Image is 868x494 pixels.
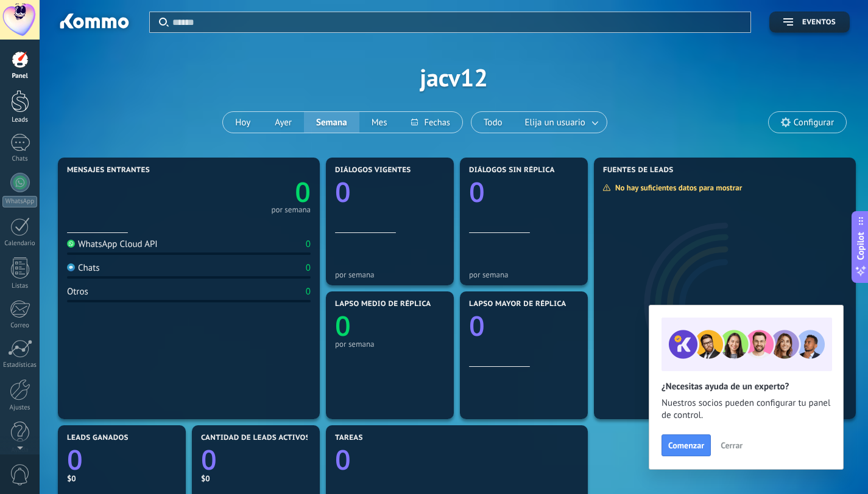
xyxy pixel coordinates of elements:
[335,300,431,308] span: Lapso medio de réplica
[2,282,38,290] div: Listas
[715,436,748,454] button: Cerrar
[263,112,304,133] button: Ayer
[189,173,311,210] a: 0
[469,173,485,210] text: 0
[469,166,555,175] span: Diálogos sin réplica
[67,263,75,271] img: Chats
[67,286,88,297] div: Otros
[67,434,129,442] span: Leads ganados
[2,196,37,207] div: WhatsApp
[335,270,445,279] div: por semana
[335,441,351,478] text: 0
[335,441,579,478] a: 0
[399,112,462,133] button: Fechas
[2,322,38,330] div: Correo
[2,404,38,412] div: Ajustes
[271,207,311,213] div: por semana
[469,270,579,279] div: por semana
[306,238,311,250] div: 0
[201,473,311,484] div: $0
[2,116,38,124] div: Leads
[662,381,831,392] h2: ¿Necesitas ayuda de un experto?
[295,173,311,210] text: 0
[471,112,515,133] button: Todo
[515,112,607,133] button: Elija un usuario
[335,434,363,442] span: Tareas
[335,307,351,344] text: 0
[67,238,158,250] div: WhatsApp Cloud API
[67,166,150,175] span: Mensajes entrantes
[2,240,38,248] div: Calendario
[602,183,750,193] div: No hay suficientes datos para mostrar
[359,112,400,133] button: Mes
[2,361,38,369] div: Estadísticas
[662,434,711,456] button: Comenzar
[67,441,83,478] text: 0
[67,473,177,484] div: $0
[223,112,263,133] button: Hoy
[794,117,834,128] span: Configurar
[662,397,831,422] span: Nuestros socios pueden configurar tu panel de control.
[304,112,359,133] button: Semana
[67,262,100,274] div: Chats
[67,240,75,248] img: WhatsApp Cloud API
[668,441,704,450] span: Comenzar
[2,155,38,163] div: Chats
[67,441,177,478] a: 0
[721,441,743,450] span: Cerrar
[201,441,311,478] a: 0
[769,12,850,33] button: Eventos
[335,339,445,349] div: por semana
[855,232,867,260] span: Copilot
[802,18,836,27] span: Eventos
[2,72,38,80] div: Panel
[335,166,411,175] span: Diálogos vigentes
[201,441,217,478] text: 0
[306,286,311,297] div: 0
[335,173,351,210] text: 0
[523,114,588,131] span: Elija un usuario
[306,262,311,274] div: 0
[469,300,566,308] span: Lapso mayor de réplica
[603,166,674,175] span: Fuentes de leads
[201,434,310,442] span: Cantidad de leads activos
[469,307,485,344] text: 0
